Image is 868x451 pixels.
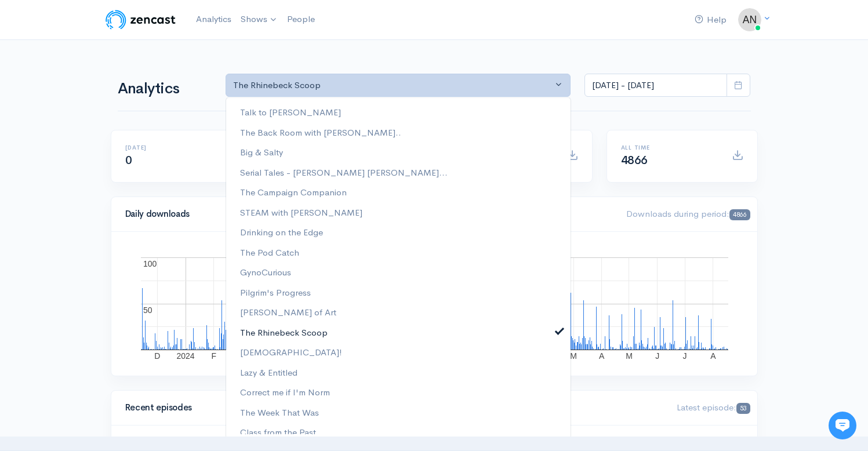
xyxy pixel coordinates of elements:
[125,144,222,151] h6: [DATE]
[677,402,750,413] span: Latest episode:
[125,246,743,362] svg: A chart.
[236,7,282,32] a: Shows
[240,106,341,119] span: Talk to [PERSON_NAME]
[736,403,750,414] span: 53
[18,154,214,177] button: New conversation
[240,366,297,379] span: Lazy & Entitled
[626,208,750,219] span: Downloads during period:
[240,326,328,339] span: The Rhinebeck Scoop
[599,351,605,361] text: A
[240,126,401,139] span: The Back Room with [PERSON_NAME]..
[240,406,319,419] span: The Week That Was
[829,412,856,439] iframe: gist-messenger-bubble-iframe
[240,186,347,199] span: The Campaign Companion
[710,351,716,361] text: A
[176,351,194,361] text: 2024
[690,8,731,32] a: Help
[125,153,132,168] span: 0
[226,74,571,97] button: The Rhinebeck Scoop
[143,305,152,315] text: 50
[240,246,299,259] span: The Pod Catch
[104,8,177,31] img: ZenCast Logo
[240,385,330,399] span: Correct me if I'm Norm
[125,403,406,413] h4: Recent episodes
[738,8,761,31] img: ...
[211,351,216,361] text: F
[240,225,323,239] span: Drinking on the Edge
[240,305,336,319] span: [PERSON_NAME] of Art
[282,7,319,32] a: People
[240,166,448,179] span: Serial Tales - [PERSON_NAME] [PERSON_NAME]...
[154,351,160,361] text: D
[240,345,342,359] span: [DEMOGRAPHIC_DATA]!
[570,351,577,361] text: M
[240,286,311,299] span: Pilgrim's Progress
[240,146,283,159] span: Big & Salty
[233,79,553,92] div: The Rhinebeck Scoop
[17,77,215,133] h2: Just let us know if you need anything and we'll be happy to help! 🙂
[240,425,316,439] span: Class from the Past
[240,206,362,219] span: STEAM with [PERSON_NAME]
[240,265,291,279] span: GynoCurious
[729,209,750,220] span: 4866
[621,144,718,151] h6: All time
[655,351,659,361] text: J
[682,351,687,361] text: J
[143,259,157,268] text: 100
[75,161,139,170] span: New conversation
[17,56,215,75] h1: Hi 👋
[584,74,727,97] input: analytics date range selector
[191,7,236,32] a: Analytics
[125,209,613,219] h4: Daily downloads
[34,218,207,241] input: Search articles
[621,153,648,168] span: 4866
[118,81,212,97] h1: Analytics
[626,351,633,361] text: M
[16,199,216,213] p: Find an answer quickly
